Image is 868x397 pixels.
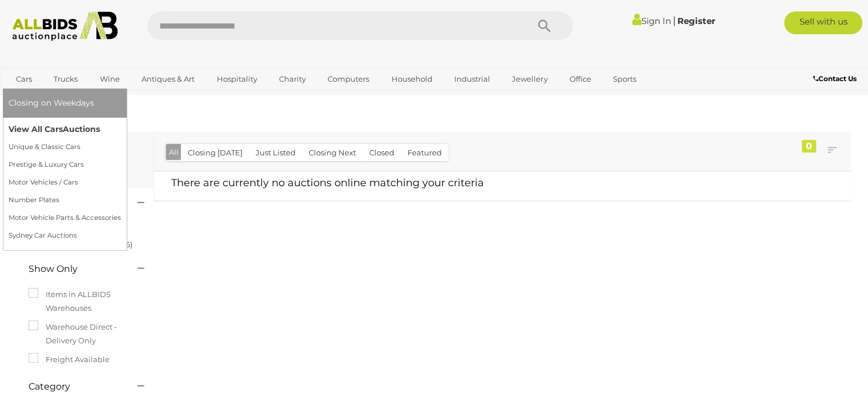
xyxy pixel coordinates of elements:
[784,11,862,34] a: Sell with us
[802,140,816,153] div: 0
[29,353,110,366] label: Freight Available
[813,74,857,83] b: Contact Us
[362,144,401,162] button: Closed
[29,382,120,392] h4: Category
[249,144,302,162] button: Just Listed
[29,320,142,347] label: Warehouse Direct - Delivery Only
[605,70,644,89] a: Sports
[181,144,249,162] button: Closing [DATE]
[302,144,363,162] button: Closing Next
[447,70,498,89] a: Industrial
[272,70,313,89] a: Charity
[171,177,484,189] span: There are currently no auctions online matching your criteria
[632,15,671,26] a: Sign In
[401,144,449,162] button: Featured
[29,264,120,274] h4: Show Only
[209,70,265,89] a: Hospitality
[166,144,181,161] button: All
[9,70,39,89] a: Cars
[677,15,714,26] a: Register
[516,11,573,40] button: Search
[504,70,555,89] a: Jewellery
[92,70,127,89] a: Wine
[46,70,85,89] a: Trucks
[562,70,599,89] a: Office
[6,11,124,41] img: Allbids.com.au
[672,14,675,27] span: |
[134,70,202,89] a: Antiques & Art
[320,70,377,89] a: Computers
[384,70,440,89] a: Household
[813,73,859,85] a: Contact Us
[29,288,142,315] label: Items in ALLBIDS Warehouses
